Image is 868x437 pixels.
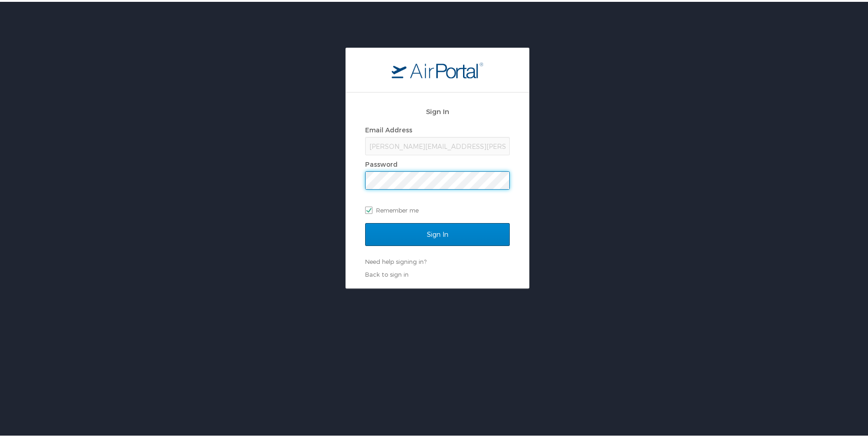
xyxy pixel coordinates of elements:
label: Remember me [365,202,510,215]
label: Email Address [365,124,412,132]
a: Back to sign in [365,269,409,276]
a: Need help signing in? [365,256,426,263]
img: logo [392,60,483,76]
input: Sign In [365,221,510,244]
label: Password [365,158,398,166]
h2: Sign In [365,104,510,115]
